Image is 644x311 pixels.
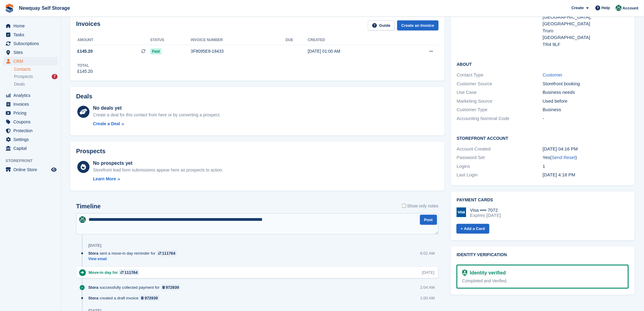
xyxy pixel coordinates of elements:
[88,243,101,248] div: [DATE]
[3,126,58,135] a: menu
[3,165,58,174] a: menu
[543,172,575,177] time: 2025-10-01 15:18:07 UTC
[3,144,58,153] a: menu
[543,146,629,153] div: [DATE] 04:16 PM
[13,144,50,153] span: Capital
[14,73,58,80] a: Prospects 7
[119,270,139,275] a: 111764
[93,104,221,112] div: No deals yet
[402,203,439,209] label: Show only notes
[77,48,93,55] span: £145.20
[93,160,223,167] div: No prospects yet
[420,284,435,290] div: 2:04 AM
[3,91,58,100] a: menu
[308,48,402,55] div: [DATE] 01:00 AM
[3,39,58,48] a: menu
[3,100,58,108] a: menu
[457,163,543,170] div: Logins
[157,250,177,256] a: 111764
[77,68,93,75] div: £145.20
[457,7,543,48] div: Address
[88,284,98,290] span: Stora
[13,91,50,100] span: Analytics
[3,135,58,144] a: menu
[543,115,629,122] div: -
[420,250,435,256] div: 6:02 AM
[5,158,61,164] span: Storefront
[457,106,543,113] div: Customer Type
[3,118,58,126] a: menu
[13,109,50,117] span: Pricing
[402,203,406,209] input: Show only notes
[457,154,543,161] div: Password Set
[457,253,629,257] h2: Identity verification
[5,4,14,13] img: stora-icon-8386f47178a22dfd0bd8f6a31ec36ba5ce8667c1dd55bd0f319d3a0aa187defe.svg
[552,155,576,160] a: Send Reset
[76,20,100,30] h2: Invoices
[543,72,562,77] a: Customer
[162,250,175,256] div: 111764
[76,148,106,155] h2: Prospects
[13,165,50,174] span: Online Store
[543,34,629,41] div: [GEOGRAPHIC_DATA]
[161,284,181,290] a: 972939
[457,98,543,105] div: Marketing Source
[462,270,467,276] img: Identity Verification Ready
[397,20,439,30] a: Create an Invoice
[543,154,629,161] div: Yes
[14,66,58,72] a: Contacts
[88,295,163,301] div: created a draft invoice
[602,5,610,11] span: Help
[457,72,543,79] div: Contact Type
[88,256,180,262] a: View email
[13,39,50,48] span: Subscriptions
[191,35,286,45] th: Invoice number
[150,35,191,45] th: Status
[623,5,639,11] span: Account
[79,216,86,223] img: JON
[93,121,120,127] div: Create a Deal
[3,48,58,57] a: menu
[191,48,286,55] div: 3F8095E8-18433
[124,270,138,275] div: 111764
[308,35,402,45] th: Created
[3,109,58,117] a: menu
[13,48,50,57] span: Sites
[543,98,629,105] div: Used before
[88,250,180,256] div: sent a move-in day reminder for
[572,5,584,11] span: Create
[76,93,92,100] h2: Deals
[457,89,543,96] div: Use Case
[89,270,142,275] div: Move-in day for
[457,61,629,67] h2: About
[467,269,506,277] div: Identity verified
[140,295,159,301] a: 972939
[457,224,489,234] a: + Add a Card
[543,106,629,113] div: Business
[13,30,50,39] span: Tasks
[543,41,629,48] div: TR4 9LF
[13,22,50,30] span: Home
[420,295,435,301] div: 1:00 AM
[543,80,629,87] div: Storefront booking
[14,81,25,87] span: Deals
[368,20,395,30] a: Guide
[150,48,162,55] span: Paid
[93,121,221,127] a: Create a Deal
[88,284,184,290] div: successfully collected payment for
[457,207,466,217] img: Visa Logo
[457,80,543,87] div: Customer Source
[616,5,622,11] img: JON
[13,126,50,135] span: Protection
[14,81,58,87] a: Deals
[550,155,577,160] span: ( )
[145,295,158,301] div: 972939
[52,74,58,79] div: 7
[77,63,93,68] div: Total
[76,203,101,210] h2: Timeline
[470,207,501,213] div: Visa •••• 7072
[93,176,116,182] div: Learn More
[420,215,437,225] button: Post
[166,284,179,290] div: 972939
[457,198,629,203] h2: Payment cards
